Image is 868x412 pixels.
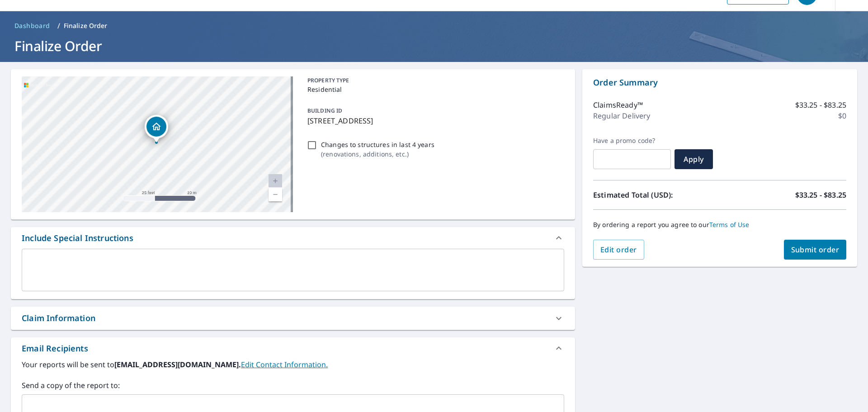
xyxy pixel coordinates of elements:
[114,360,241,369] b: [EMAIL_ADDRESS][DOMAIN_NAME].
[145,115,168,143] div: Dropped pin, building 1, Residential property, 7204 Rfd Long Grove, IL 60060
[22,359,564,370] label: Your reports will be sent to
[795,99,846,110] p: $33.25 - $83.25
[593,76,846,89] p: Order Summary
[64,21,108,30] p: Finalize Order
[11,37,857,55] h1: Finalize Order
[791,245,840,255] span: Submit order
[838,110,846,121] p: $0
[269,174,282,188] a: Current Level 20, Zoom In Disabled
[11,19,857,33] nav: breadcrumb
[321,149,434,159] p: ( renovations, additions, etc. )
[593,99,643,110] p: ClaimsReady™
[22,342,88,355] div: Email Recipients
[675,149,713,169] button: Apply
[22,312,95,324] div: Claim Information
[593,221,846,229] p: By ordering a report you agree to our
[682,154,706,164] span: Apply
[11,307,575,330] div: Claim Information
[709,220,750,229] a: Terms of Use
[795,189,846,200] p: $33.25 - $83.25
[269,188,282,201] a: Current Level 20, Zoom Out
[593,137,671,145] label: Have a promo code?
[11,337,575,359] div: Email Recipients
[307,107,342,114] p: BUILDING ID
[11,19,54,33] a: Dashboard
[593,110,650,121] p: Regular Delivery
[57,20,60,31] li: /
[593,240,644,260] button: Edit order
[11,227,575,249] div: Include Special Instructions
[22,380,564,391] label: Send a copy of the report to:
[321,140,434,149] p: Changes to structures in last 4 years
[784,240,847,260] button: Submit order
[307,115,561,126] p: [STREET_ADDRESS]
[22,232,133,244] div: Include Special Instructions
[600,245,637,255] span: Edit order
[307,76,561,85] p: PROPERTY TYPE
[241,360,328,369] a: EditContactInfo
[593,189,720,200] p: Estimated Total (USD):
[14,21,50,30] span: Dashboard
[307,85,561,94] p: Residential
